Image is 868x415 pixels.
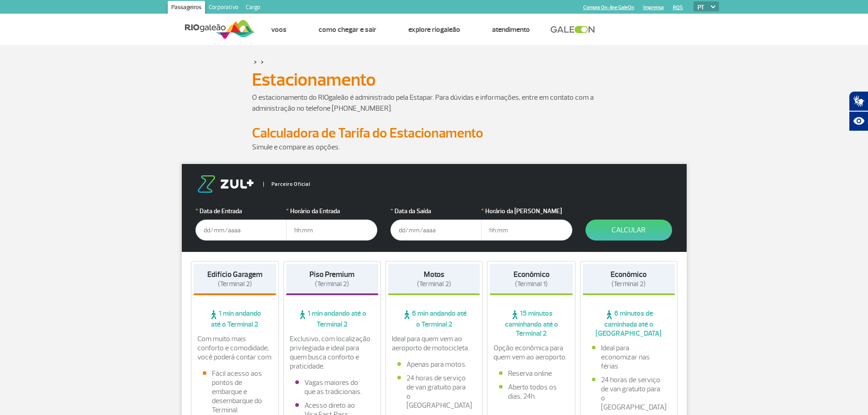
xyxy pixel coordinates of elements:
strong: Piso Premium [309,270,354,279]
p: Com muito mais conforto e comodidade, você poderá contar com: [197,334,273,362]
button: Calcular [586,220,672,241]
button: Abrir recursos assistivos. [849,111,868,131]
div: Plugin de acessibilidade da Hand Talk. [849,91,868,131]
span: Parceiro Oficial [263,182,310,187]
a: Compra On-line GaleOn [583,5,634,10]
label: Data da Saída [390,206,482,216]
a: Voos [271,25,287,34]
span: 6 minutos de caminhada até o [GEOGRAPHIC_DATA] [583,309,675,338]
li: Fácil acesso aos pontos de embarque e desembarque do Terminal [203,369,267,415]
a: Como chegar e sair [318,25,376,34]
label: Horário da [PERSON_NAME] [481,206,572,216]
input: dd/mm/aaaa [195,220,287,241]
button: Abrir tradutor de língua de sinais. [849,91,868,111]
li: Ideal para economizar nas férias [592,343,666,371]
strong: Edifício Garagem [207,270,262,279]
a: Atendimento [492,25,530,34]
a: Cargo [242,1,264,15]
span: (Terminal 2) [611,280,646,288]
a: > [254,56,257,67]
span: (Terminal 1) [515,280,548,288]
input: hh:mm [286,220,377,241]
input: hh:mm [481,220,572,241]
strong: Motos [424,270,444,279]
p: O estacionamento do RIOgaleão é administrado pela Estapar. Para dúvidas e informações, entre em c... [252,92,616,114]
li: 24 horas de serviço de van gratuito para o [GEOGRAPHIC_DATA] [397,374,471,410]
span: 15 minutos caminhando até o Terminal 2 [490,309,573,338]
input: dd/mm/aaaa [390,220,482,241]
li: Vagas maiores do que as tradicionais. [295,378,369,396]
a: Explore RIOgaleão [408,25,460,34]
span: 1 min andando até o Terminal 2 [286,309,378,329]
a: Passageiros [168,1,205,15]
h1: Estacionamento [252,72,616,87]
li: 24 horas de serviço de van gratuito para o [GEOGRAPHIC_DATA] [592,375,666,412]
li: Reserva online [499,369,564,378]
h2: Calculadora de Tarifa do Estacionamento [252,125,616,142]
a: Imprensa [643,5,664,10]
strong: Econômico [611,270,647,279]
span: (Terminal 2) [417,280,451,288]
span: 1 min andando até o Terminal 2 [194,309,277,329]
p: Ideal para quem vem ao aeroporto de motocicleta. [392,334,477,353]
a: RQS [673,5,683,10]
a: Corporativo [205,1,242,15]
strong: Econômico [514,270,550,279]
img: logo-zul.png [195,175,256,193]
p: Exclusivo, com localização privilegiada e ideal para quem busca conforto e praticidade. [290,334,375,371]
span: (Terminal 2) [315,280,349,288]
li: Apenas para motos. [397,360,471,369]
li: Aberto todos os dias, 24h. [499,383,564,401]
p: Simule e compare as opções. [252,142,616,153]
span: 6 min andando até o Terminal 2 [388,309,480,329]
label: Horário da Entrada [286,206,377,216]
label: Data de Entrada [195,206,287,216]
p: Opção econômica para quem vem ao aeroporto. [493,343,569,362]
a: > [261,56,264,67]
span: (Terminal 2) [218,280,252,288]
